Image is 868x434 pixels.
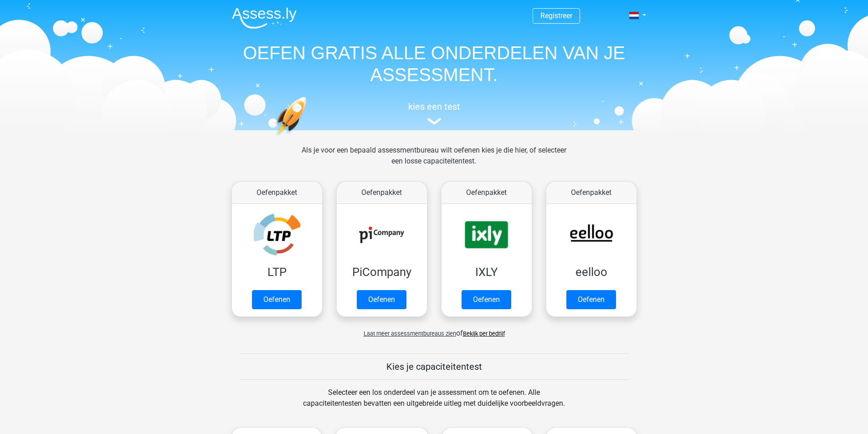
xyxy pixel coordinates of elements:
[427,118,441,125] img: assessment
[225,101,644,112] h5: kies een test
[294,145,574,178] div: Als je voor een bepaald assessmentbureau wilt oefenen kies je die hier, of selecteer een losse ca...
[252,290,302,309] a: Oefenen
[294,387,574,420] div: Selecteer een los onderdeel van je assessment om te oefenen. Alle capaciteitentesten bevatten een...
[540,11,572,20] a: Registreer
[463,330,505,337] a: Bekijk per bedrijf
[275,97,342,179] img: oefenen
[364,330,456,337] span: Laat meer assessmentbureaus zien
[225,42,644,86] h1: OEFEN GRATIS ALLE ONDERDELEN VAN JE ASSESSMENT.
[357,290,406,309] a: Oefenen
[225,321,644,339] div: of
[462,290,511,309] a: Oefenen
[232,7,297,29] img: Assessly
[240,361,629,372] h5: Kies je capaciteitentest
[566,290,616,309] a: Oefenen
[225,101,644,125] a: kies een test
